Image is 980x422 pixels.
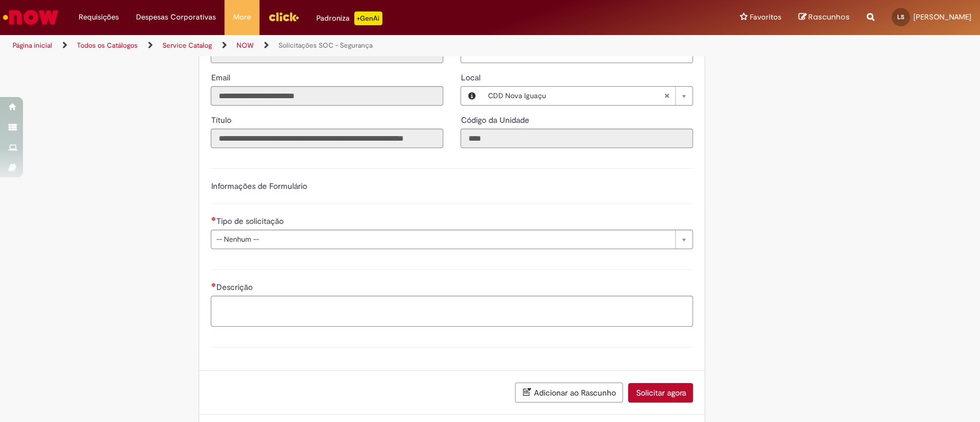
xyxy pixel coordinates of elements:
input: Código da Unidade [460,129,693,148]
a: Rascunhos [799,12,850,23]
span: Rascunhos [808,11,850,22]
textarea: Descrição [211,296,693,327]
img: click_logo_yellow_360x200.png [268,8,299,25]
span: LS [897,13,904,21]
input: Email [211,86,443,106]
span: Somente leitura - Título [211,115,233,125]
span: Descrição [216,282,254,292]
span: [PERSON_NAME] [913,12,971,22]
p: +GenAi [354,11,382,25]
a: NOW [237,41,254,50]
span: Necessários [211,282,216,287]
label: Somente leitura - Email [211,72,232,83]
a: Solicitações SOC - Segurança [278,41,373,50]
span: CDD Nova Iguaçu [487,87,664,105]
span: More [233,11,251,23]
abbr: Limpar campo Local [658,87,675,105]
div: Padroniza [316,11,382,25]
input: Título [211,129,443,148]
span: -- Nenhum -- [216,230,669,249]
ul: Trilhas de página [9,35,645,56]
span: Favoritos [750,11,781,23]
label: Informações de Formulário [211,181,307,191]
span: Requisições [79,11,119,23]
span: Necessários [211,216,216,221]
span: Local [460,72,482,83]
span: Despesas Corporativas [136,11,216,23]
a: CDD Nova IguaçuLimpar campo Local [482,87,692,105]
label: Somente leitura - Código da Unidade [460,114,531,126]
a: Service Catalog [162,41,212,50]
a: Página inicial [13,41,52,50]
span: Somente leitura - Código da Unidade [460,115,531,125]
span: Somente leitura - Email [211,72,232,83]
button: Solicitar agora [628,383,693,402]
a: Todos os Catálogos [77,41,138,50]
button: Adicionar ao Rascunho [515,382,623,402]
button: Local, Visualizar este registro CDD Nova Iguaçu [461,87,482,105]
span: Tipo de solicitação [216,216,285,226]
img: ServiceNow [1,6,60,29]
label: Somente leitura - Título [211,114,233,126]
